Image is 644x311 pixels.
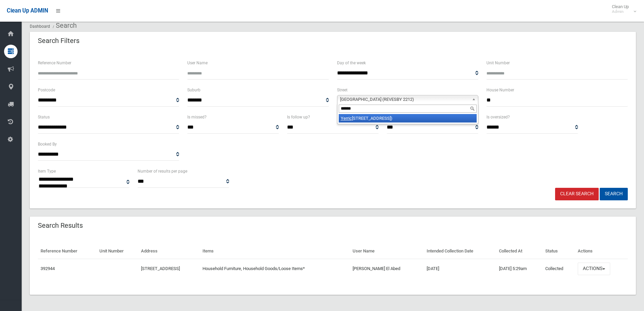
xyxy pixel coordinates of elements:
[138,244,200,259] th: Address
[543,244,575,259] th: Status
[187,86,200,94] label: Suburb
[609,4,636,14] span: Clean Up
[97,244,138,259] th: Unit Number
[41,266,55,271] a: 392944
[38,140,57,148] label: Booked By
[38,86,55,94] label: Postcode
[187,113,207,121] label: Is missed?
[38,168,56,175] label: Item Type
[7,7,48,14] span: Clean Up ADMIN
[30,24,50,29] a: Dashboard
[138,168,187,175] label: Number of results per page
[555,188,599,200] a: Clear Search
[51,19,77,32] li: Search
[38,59,71,67] label: Reference Number
[30,219,91,232] header: Search Results
[496,259,542,279] td: [DATE] 5:29am
[339,114,477,123] li: [STREET_ADDRESS])
[575,244,628,259] th: Actions
[141,266,180,271] a: [STREET_ADDRESS]
[424,259,496,279] td: [DATE]
[486,113,510,121] label: Is oversized?
[496,244,542,259] th: Collected At
[337,86,348,94] label: Street
[200,244,350,259] th: Items
[612,9,629,14] small: Admin
[600,188,628,200] button: Search
[350,259,424,279] td: [PERSON_NAME] El Abed
[38,113,50,121] label: Status
[200,259,350,279] td: Household Furniture, Household Goods/Loose Items*
[424,244,496,259] th: Intended Collection Date
[340,95,469,104] span: [GEOGRAPHIC_DATA] (REVESBY 2212)
[486,86,514,94] label: House Number
[543,259,575,279] td: Collected
[341,116,352,121] em: Yerric
[578,263,610,275] button: Actions
[287,113,310,121] label: Is follow up?
[486,59,510,67] label: Unit Number
[350,244,424,259] th: User Name
[337,59,366,67] label: Day of the week
[38,244,97,259] th: Reference Number
[30,34,88,47] header: Search Filters
[187,59,208,67] label: User Name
